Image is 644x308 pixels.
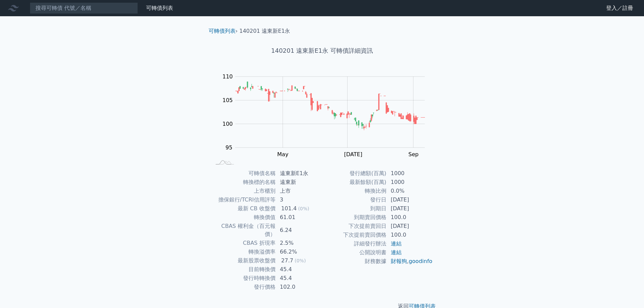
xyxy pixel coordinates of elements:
td: 1000 [387,169,433,178]
a: goodinfo [409,258,432,264]
td: 6.24 [276,222,322,239]
td: 最新 CB 收盤價 [211,204,276,213]
tspan: May [277,151,288,158]
td: CBAS 權利金（百元報價） [211,222,276,239]
td: 61.01 [276,213,322,222]
td: 100.0 [387,231,433,239]
td: 遠東新E1永 [276,169,322,178]
td: 到期日 [322,204,387,213]
td: 到期賣回價格 [322,213,387,222]
li: › [209,27,238,35]
td: [DATE] [387,204,433,213]
tspan: [DATE] [344,151,362,158]
tspan: 95 [225,144,232,151]
td: 轉換比例 [322,187,387,195]
td: 上市櫃別 [211,187,276,195]
td: 財務數據 [322,257,387,266]
td: 最新股票收盤價 [211,256,276,265]
td: 45.4 [276,274,322,283]
td: 下次提前賣回價格 [322,231,387,239]
td: 100.0 [387,213,433,222]
td: 擔保銀行/TCRI信用評等 [211,195,276,204]
a: 可轉債列表 [209,28,236,34]
td: 發行日 [322,195,387,204]
a: 連結 [391,240,402,247]
td: 3 [276,195,322,204]
a: 可轉債列表 [146,5,173,11]
td: 公開說明書 [322,248,387,257]
td: 66.2% [276,247,322,256]
span: (0%) [294,258,306,263]
li: 140201 遠東新E1永 [239,27,290,35]
td: [DATE] [387,195,433,204]
a: 登入／註冊 [601,3,639,14]
td: 102.0 [276,283,322,291]
td: 0.0% [387,187,433,195]
td: 詳細發行辦法 [322,239,387,248]
td: 轉換標的名稱 [211,178,276,187]
td: 上市 [276,187,322,195]
g: Chart [219,73,435,158]
td: CBAS 折現率 [211,239,276,247]
td: 最新餘額(百萬) [322,178,387,187]
tspan: 110 [222,73,233,80]
td: , [387,257,433,266]
input: 搜尋可轉債 代號／名稱 [30,2,138,14]
span: (0%) [298,206,309,211]
td: 1000 [387,178,433,187]
td: 轉換價值 [211,213,276,222]
td: 發行總額(百萬) [322,169,387,178]
td: 發行價格 [211,283,276,291]
h1: 140201 遠東新E1永 可轉債詳細資訊 [203,46,441,55]
a: 財報狗 [391,258,407,264]
td: 發行時轉換價 [211,274,276,283]
a: 連結 [391,249,402,256]
td: 下次提前賣回日 [322,222,387,231]
td: 目前轉換價 [211,265,276,274]
tspan: Sep [408,151,419,158]
td: [DATE] [387,222,433,231]
div: 27.7 [280,257,295,265]
tspan: 100 [222,121,233,127]
td: 45.4 [276,265,322,274]
td: 可轉債名稱 [211,169,276,178]
tspan: 105 [222,97,233,103]
td: 轉換溢價率 [211,247,276,256]
td: 遠東新 [276,178,322,187]
td: 2.5% [276,239,322,247]
div: 101.4 [280,205,298,213]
